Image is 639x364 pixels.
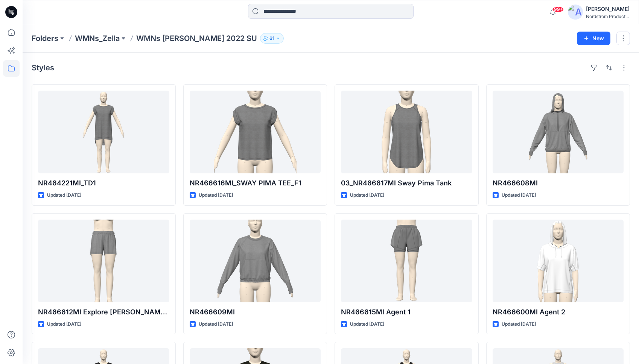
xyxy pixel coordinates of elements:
[38,220,169,302] a: NR466612MI Explore Terry Hike Short
[493,307,624,317] p: NR466600MI Agent 2
[38,178,169,188] p: NR464221MI_TD1
[47,320,81,328] p: Updated [DATE]
[502,320,536,328] p: Updated [DATE]
[190,91,321,173] a: NR466616MI_SWAY PIMA TEE_F1
[260,33,284,44] button: 61
[75,33,120,44] a: WMNs_Zella
[577,32,610,45] button: New
[552,6,564,12] span: 99+
[190,178,321,188] p: NR466616MI_SWAY PIMA TEE_F1
[493,220,624,302] a: NR466600MI Agent 2
[586,14,630,19] div: Nordstrom Product...
[32,63,54,72] h4: Styles
[350,320,384,328] p: Updated [DATE]
[341,220,472,302] a: NR466615MI Agent 1
[493,178,624,188] p: NR466608MI
[199,191,233,199] p: Updated [DATE]
[341,307,472,317] p: NR466615MI Agent 1
[136,33,257,44] p: WMNs [PERSON_NAME] 2022 SU
[269,34,274,42] p: 61
[199,320,233,328] p: Updated [DATE]
[190,220,321,302] a: NR466609MI
[32,33,58,44] a: Folders
[190,307,321,317] p: NR466609MI
[350,191,384,199] p: Updated [DATE]
[586,5,630,14] div: [PERSON_NAME]
[568,5,583,20] img: avatar
[502,191,536,199] p: Updated [DATE]
[38,91,169,173] a: NR464221MI_TD1
[341,91,472,173] a: 03_NR466617MI Sway Pima Tank
[38,307,169,317] p: NR466612MI Explore [PERSON_NAME] Short
[493,91,624,173] a: NR466608MI
[47,191,81,199] p: Updated [DATE]
[341,178,472,188] p: 03_NR466617MI Sway Pima Tank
